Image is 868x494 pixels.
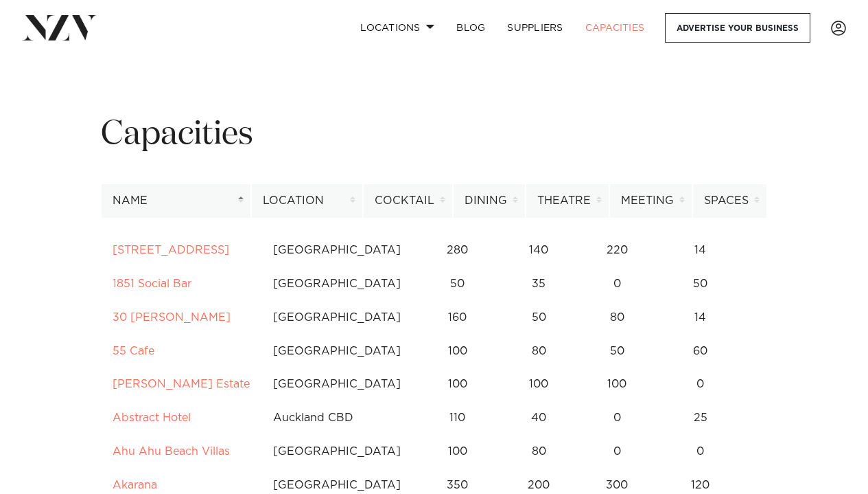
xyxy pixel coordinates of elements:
[659,435,742,469] td: 0
[742,301,817,335] td: 9
[113,446,230,457] a: Ahu Ahu Beach Villas
[22,15,97,40] img: nzv-logo.png
[113,480,157,491] a: Akarana
[502,435,575,469] td: 80
[412,301,502,335] td: 160
[575,234,659,267] td: 220
[113,346,154,357] a: 55 Cafe
[412,234,502,267] td: 280
[574,13,656,43] a: Capacities
[261,301,412,335] td: [GEOGRAPHIC_DATA]
[609,184,692,218] th: Meeting: activate to sort column ascending
[261,368,412,401] td: [GEOGRAPHIC_DATA]
[363,184,453,218] th: Cocktail: activate to sort column ascending
[261,335,412,368] td: [GEOGRAPHIC_DATA]
[575,435,659,469] td: 0
[659,368,742,401] td: 0
[665,13,810,43] a: Advertise your business
[261,435,412,469] td: [GEOGRAPHIC_DATA]
[445,13,496,43] a: BLOG
[261,234,412,267] td: [GEOGRAPHIC_DATA]
[101,184,251,218] th: Name: activate to sort column descending
[575,368,659,401] td: 100
[575,301,659,335] td: 80
[742,234,817,267] td: 6
[261,267,412,301] td: [GEOGRAPHIC_DATA]
[742,435,817,469] td: 1
[742,267,817,301] td: 1
[412,401,502,435] td: 110
[261,401,412,435] td: Auckland CBD
[659,234,742,267] td: 14
[113,412,191,423] a: Abstract Hotel
[113,312,231,323] a: 30 [PERSON_NAME]
[412,335,502,368] td: 100
[113,278,191,289] a: 1851 Social Bar
[659,301,742,335] td: 14
[742,401,817,435] td: 1
[113,245,229,256] a: [STREET_ADDRESS]
[412,267,502,301] td: 50
[502,368,575,401] td: 100
[412,368,502,401] td: 100
[659,401,742,435] td: 25
[113,379,250,390] a: [PERSON_NAME] Estate
[502,301,575,335] td: 50
[453,184,526,218] th: Dining: activate to sort column ascending
[659,267,742,301] td: 50
[502,267,575,301] td: 35
[251,184,363,218] th: Location: activate to sort column ascending
[692,184,767,218] th: Spaces: activate to sort column ascending
[575,401,659,435] td: 0
[349,13,445,43] a: Locations
[412,435,502,469] td: 100
[659,335,742,368] td: 60
[742,368,817,401] td: 3
[502,234,575,267] td: 140
[496,13,574,43] a: SUPPLIERS
[526,184,609,218] th: Theatre: activate to sort column ascending
[502,401,575,435] td: 40
[101,113,767,157] h1: Capacities
[575,267,659,301] td: 0
[502,335,575,368] td: 80
[742,335,817,368] td: 2
[575,335,659,368] td: 50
